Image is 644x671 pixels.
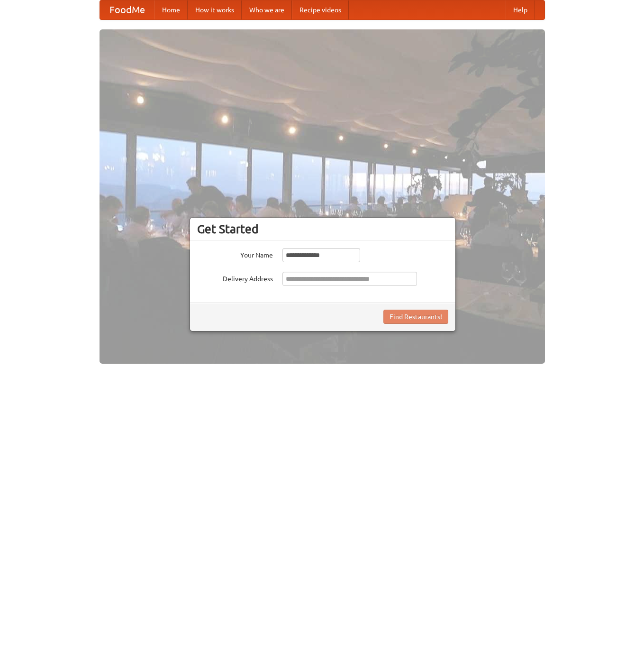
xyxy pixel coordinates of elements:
[383,310,448,324] button: Find Restaurants!
[197,222,448,236] h3: Get Started
[242,0,292,19] a: Who we are
[154,0,188,19] a: Home
[188,0,242,19] a: How it works
[100,0,154,19] a: FoodMe
[506,0,535,19] a: Help
[197,272,273,284] label: Delivery Address
[197,248,273,260] label: Your Name
[292,0,349,19] a: Recipe videos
